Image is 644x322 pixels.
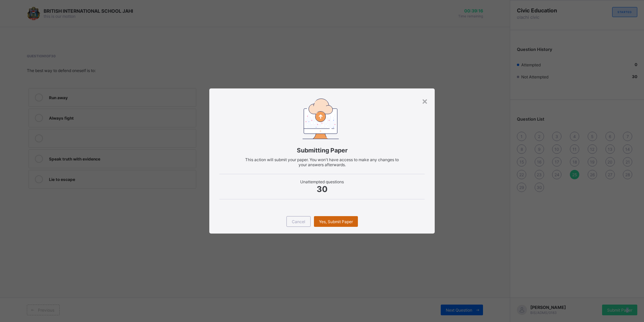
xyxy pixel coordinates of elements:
span: Submitting Paper [219,147,425,154]
span: 30 [219,184,425,194]
div: × [422,95,428,107]
img: submitting-paper.7509aad6ec86be490e328e6d2a33d40a.svg [303,99,339,139]
span: Yes, Submit Paper [319,219,353,224]
span: Unattempted questions [219,179,425,184]
span: Cancel [292,219,305,224]
span: This action will submit your paper. You won't have access to make any changes to your answers aft... [245,157,399,167]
